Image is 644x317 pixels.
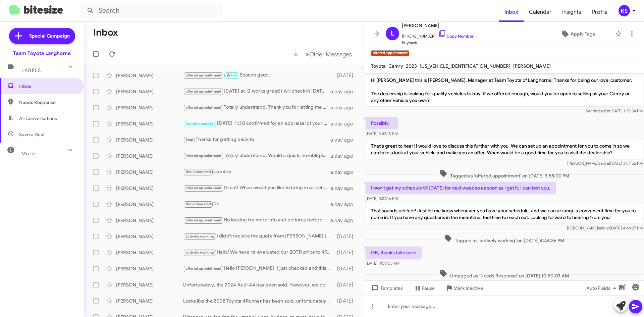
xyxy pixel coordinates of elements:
[183,168,330,176] div: Cambry
[598,225,610,230] span: said at
[330,137,359,143] div: a day ago
[567,161,643,166] span: [PERSON_NAME] [DATE] 3:57:52 PM
[19,131,44,138] span: Save a Deal
[185,138,194,142] span: Stop
[19,99,76,106] span: Needs Response
[183,281,334,288] div: Unfortunately, the 2024 Audi A4 has been sold. However, we do have other options available. Pleas...
[598,161,610,166] span: said at
[13,50,71,57] div: Team Toyota Langhorne
[185,73,222,77] span: offered appointment
[116,72,183,79] div: [PERSON_NAME]
[185,170,211,174] span: Not-Interested
[116,201,183,208] div: [PERSON_NAME]
[21,67,41,73] span: Labels
[438,34,474,39] a: Copy Number
[81,3,222,19] input: Search
[334,72,359,79] div: [DATE]
[116,281,183,288] div: [PERSON_NAME]
[330,104,359,111] div: a day ago
[330,169,359,175] div: a day ago
[290,47,302,61] button: Previous
[116,153,183,159] div: [PERSON_NAME]
[619,5,630,16] div: KS
[116,233,183,240] div: [PERSON_NAME]
[185,121,215,126] span: Appointment Set
[183,265,334,272] div: Hello [PERSON_NAME], I just checked and this specific 4Runner has been sold [DATE]. Please let me...
[116,137,183,143] div: [PERSON_NAME]
[543,28,612,40] button: Apply Tags
[330,185,359,192] div: a day ago
[183,136,330,144] div: Thanks for getting back to
[557,2,587,22] a: Insights
[366,261,399,266] span: [DATE] 4:56:05 PM
[29,33,70,39] span: Special Campaign
[366,247,422,259] p: OK, thanks take care
[402,21,474,30] span: [PERSON_NAME]
[185,234,214,239] span: actively working
[613,5,637,16] button: KS
[116,88,183,95] div: [PERSON_NAME]
[294,50,298,58] span: «
[183,232,334,240] div: I didn't recieve the quote from [PERSON_NAME] [DATE] and haven't made a deposit. It has me nervous.
[366,205,643,223] p: That sounds perfect! Just let me know whenever you have your schedule, and we can arrange a conve...
[290,47,356,61] nav: Page navigation example
[185,105,222,110] span: offered appointment
[330,201,359,208] div: a day ago
[499,2,524,22] a: Inbox
[116,217,183,224] div: [PERSON_NAME]
[306,50,309,58] span: »
[183,200,330,208] div: No
[371,63,386,69] span: Toyota
[513,63,551,69] span: [PERSON_NAME]
[571,28,595,40] span: Apply Tags
[334,265,359,272] div: [DATE]
[183,88,330,95] div: [DATE] at 12 works great! I will check in [DATE] morning to check in and confirm. We look forward...
[524,2,557,22] a: Calendar
[391,28,394,39] span: L
[185,202,211,206] span: Not-Interested
[334,233,359,240] div: [DATE]
[567,225,643,230] span: [PERSON_NAME] [DATE] 4:46:27 PM
[330,153,359,159] div: a day ago
[116,249,183,256] div: [PERSON_NAME]
[587,2,613,22] a: Profile
[334,249,359,256] div: [DATE]
[437,169,572,179] span: Tagged as 'offered appointment' on [DATE] 3:58:00 PM
[93,27,118,38] h1: Inbox
[19,83,76,90] span: Inbox
[402,40,474,46] span: Buyback
[185,89,222,94] span: offered appointment
[334,281,359,288] div: [DATE]
[116,298,183,304] div: [PERSON_NAME]
[185,186,222,190] span: offered appointment
[586,282,619,294] span: Auto Fields
[183,298,334,304] div: Looks like the 2008 Toyota 4Runner has been sold, unfortunately. However, we do have other great ...
[183,104,330,111] div: Totally understand. Thank you for letting me know! We can offer a free, no-obligation VIP apprais...
[330,217,359,224] div: a day ago
[116,265,183,272] div: [PERSON_NAME]
[581,282,624,294] button: Auto Fields
[388,63,403,69] span: Camry
[21,151,35,157] span: More
[185,250,214,255] span: actively working
[116,120,183,127] div: [PERSON_NAME]
[116,185,183,192] div: [PERSON_NAME]
[366,117,398,129] p: Possibly.
[371,50,409,56] small: offered appointment
[366,74,643,106] p: Hi [PERSON_NAME] this is [PERSON_NAME], Manager at Team Toyota of Langhorne. Thanks for being our...
[370,282,403,294] span: Templates
[441,234,567,244] span: Tagged as 'actively working' on [DATE] 4:46:36 PM
[183,249,334,256] div: Hello! We have re-evaluated our ZOTD price to 49,500. If you are interested in working a deal aro...
[422,282,435,294] span: Pause
[183,120,330,127] div: [DATE] 11:30 confirmed for an appraisal of your 2022 RAV4 Hybrid! We look forward to meeting with...
[366,196,398,201] span: [DATE] 4:27:16 PM
[402,30,474,40] span: [PHONE_NUMBER]
[330,120,359,127] div: a day ago
[9,28,75,44] a: Special Campaign
[116,104,183,111] div: [PERSON_NAME]
[364,282,408,294] button: Templates
[406,63,417,69] span: 2023
[330,88,359,95] div: a day ago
